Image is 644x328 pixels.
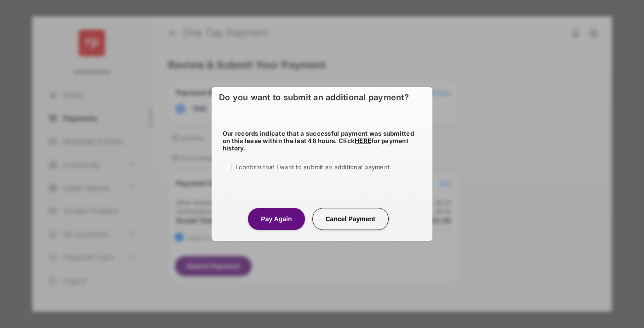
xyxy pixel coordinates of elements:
h5: Our records indicate that a successful payment was submitted on this lease within the last 48 hou... [223,130,421,152]
a: HERE [355,137,371,144]
h6: Do you want to submit an additional payment? [212,87,432,108]
button: Pay Again [248,208,305,230]
button: Cancel Payment [312,208,389,230]
span: I confirm that I want to submit an additional payment. [236,163,391,171]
